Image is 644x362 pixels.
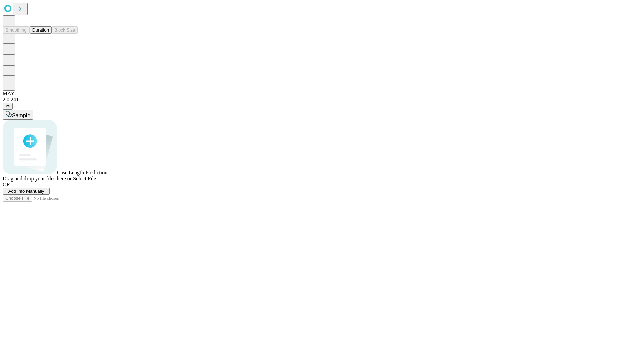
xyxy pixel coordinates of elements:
[3,182,10,187] span: OR
[5,104,10,109] span: @
[3,188,50,195] button: Add Info Manually
[3,90,641,97] div: MAY
[12,113,30,118] span: Sample
[3,110,33,120] button: Sample
[3,97,641,103] div: 2.0.241
[3,103,13,110] button: @
[3,26,30,34] button: Smoothing
[73,176,96,181] span: Select File
[3,176,72,181] span: Drag and drop your files here or
[52,26,78,34] button: Block Size
[8,189,44,194] span: Add Info Manually
[57,170,107,175] span: Case Length Prediction
[30,26,52,34] button: Duration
